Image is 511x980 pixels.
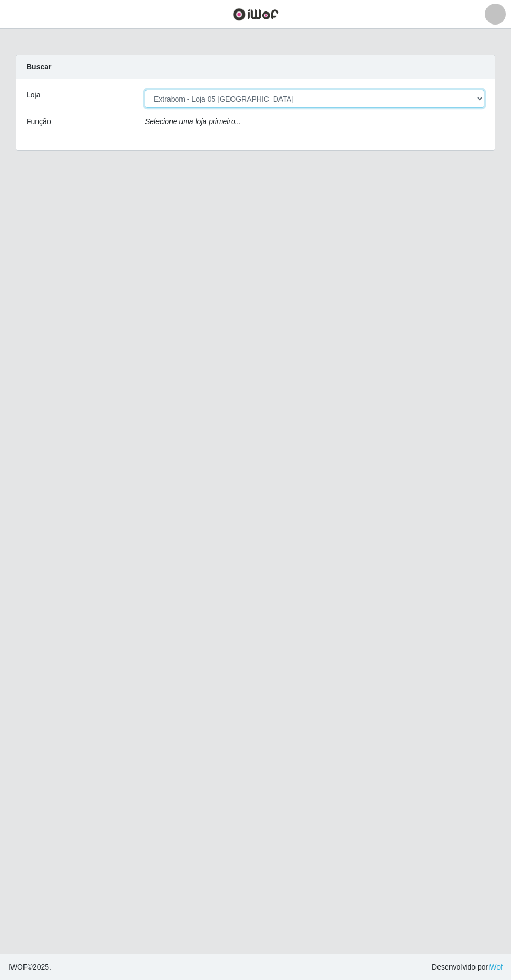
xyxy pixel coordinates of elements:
i: Selecione uma loja primeiro... [145,117,241,126]
span: © 2025 . [8,962,51,973]
img: CoreUI Logo [233,8,279,21]
a: iWof [488,963,503,971]
span: Desenvolvido por [432,962,503,973]
span: IWOF [8,963,28,971]
label: Função [27,116,51,127]
label: Loja [27,90,40,101]
strong: Buscar [27,63,51,71]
